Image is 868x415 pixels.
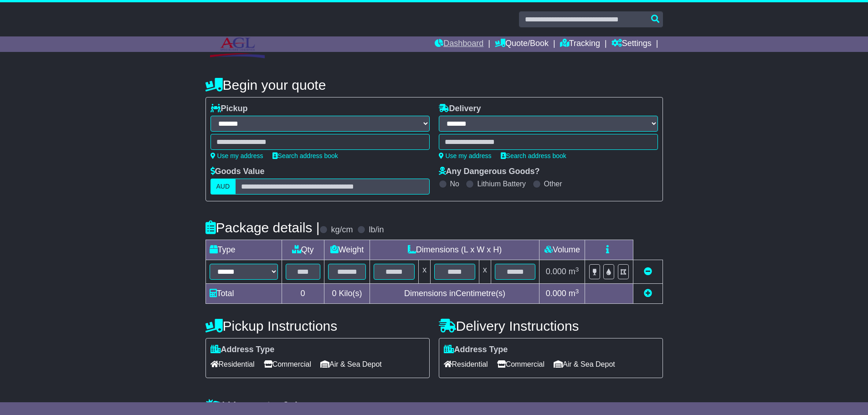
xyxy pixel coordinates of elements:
label: Any Dangerous Goods? [439,167,540,177]
td: Dimensions (L x W x H) [370,240,539,260]
label: Other [544,179,562,188]
span: 0 [332,289,336,298]
a: Settings [611,36,652,52]
a: Use my address [439,152,492,159]
span: 0.000 [546,289,566,298]
span: Air & Sea Depot [554,357,615,371]
td: Dimensions in Centimetre(s) [370,284,539,304]
sup: 3 [575,266,579,273]
label: Goods Value [211,167,265,177]
span: Commercial [497,357,544,371]
a: Tracking [560,36,600,52]
span: 0.000 [546,267,566,276]
label: Delivery [439,104,481,114]
td: Weight [324,240,370,260]
label: kg/cm [331,225,353,235]
label: No [450,179,459,188]
span: Residential [444,357,488,371]
td: 0 [282,284,324,304]
td: Kilo(s) [324,284,370,304]
td: Total [205,284,282,304]
a: Add new item [644,289,652,298]
label: Pickup [211,104,248,114]
label: Address Type [211,345,275,355]
a: Search address book [272,152,338,159]
span: Residential [211,357,255,371]
label: Lithium Battery [477,179,526,188]
span: Air & Sea Depot [320,357,382,371]
span: m [569,289,579,298]
label: lb/in [369,225,384,235]
a: Use my address [211,152,263,159]
td: Qty [282,240,324,260]
td: Type [205,240,282,260]
td: x [479,260,491,284]
sup: 3 [575,288,579,295]
td: Volume [539,240,585,260]
label: AUD [211,179,236,195]
a: Dashboard [435,36,483,52]
h4: Warranty & Insurance [205,399,663,414]
td: x [419,260,431,284]
h4: Package details | [205,220,320,235]
a: Search address book [501,152,566,159]
h4: Begin your quote [205,77,663,92]
label: Address Type [444,345,508,355]
span: Commercial [264,357,311,371]
span: m [569,267,579,276]
h4: Delivery Instructions [439,318,663,333]
a: Quote/Book [495,36,549,52]
a: Remove this item [644,267,652,276]
h4: Pickup Instructions [205,318,430,333]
